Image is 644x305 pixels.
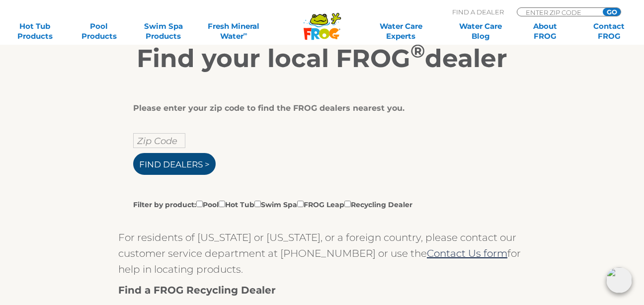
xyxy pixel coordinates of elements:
[133,103,503,113] div: Please enter your zip code to find the FROG dealers nearest you.
[603,8,621,16] input: GO
[254,201,261,207] input: Filter by product:PoolHot TubSwim SpaFROG LeapRecycling Dealer
[196,201,203,207] input: Filter by product:PoolHot TubSwim SpaFROG LeapRecycling Dealer
[10,21,60,41] a: Hot TubProducts
[456,21,505,41] a: Water CareBlog
[360,21,441,41] a: Water CareExperts
[452,7,504,16] p: Find A Dealer
[133,199,412,210] label: Filter by product: Pool Hot Tub Swim Spa FROG Leap Recycling Dealer
[520,21,569,41] a: AboutFROG
[74,21,124,41] a: PoolProducts
[297,201,304,207] input: Filter by product:PoolHot TubSwim SpaFROG LeapRecycling Dealer
[427,247,507,259] a: Contact Us form
[118,229,526,277] p: For residents of [US_STATE] or [US_STATE], or a foreign country, please contact our customer serv...
[219,201,225,207] input: Filter by product:PoolHot TubSwim SpaFROG LeapRecycling Dealer
[243,30,247,37] sup: ∞
[606,267,632,293] img: openIcon
[118,284,276,296] strong: Find a FROG Recycling Dealer
[584,21,634,41] a: ContactFROG
[410,40,425,62] sup: ®
[525,8,592,16] input: Zip Code Form
[344,201,351,207] input: Filter by product:PoolHot TubSwim SpaFROG LeapRecycling Dealer
[138,21,188,41] a: Swim SpaProducts
[133,153,216,175] input: Find Dealers >
[203,21,265,41] a: Fresh MineralWater∞
[16,44,628,74] h2: Find your local FROG dealer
